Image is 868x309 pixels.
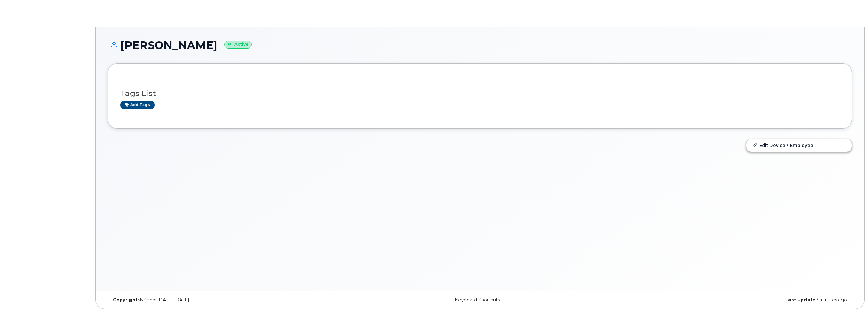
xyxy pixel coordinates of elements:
[224,41,252,49] small: Active
[604,297,852,303] div: 7 minutes ago
[455,297,500,302] a: Keyboard Shortcuts
[108,39,852,51] h1: [PERSON_NAME]
[120,89,839,98] h3: Tags List
[746,139,852,151] a: Edit Device / Employee
[113,297,137,302] strong: Copyright
[108,297,356,303] div: MyServe [DATE]–[DATE]
[120,101,155,109] a: Add tags
[785,297,815,302] strong: Last Update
